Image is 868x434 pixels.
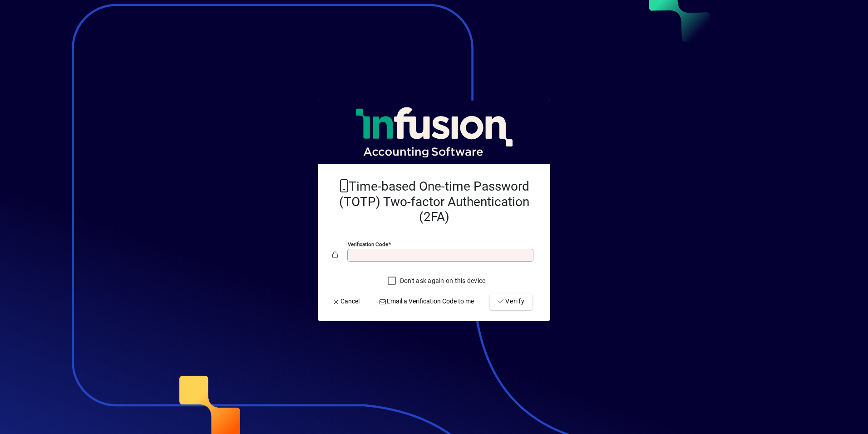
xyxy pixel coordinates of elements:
[348,241,388,247] mat-label: Verification code
[379,297,474,306] span: Email a Verification Code to me
[332,179,536,225] h2: Time-based One-time Password (TOTP) Two-factor Authentication (2FA)
[332,297,360,306] span: Cancel
[398,276,486,285] label: Don't ask again on this device
[490,293,532,310] button: Verify
[329,293,363,310] button: Cancel
[497,297,525,306] span: Verify
[375,293,478,310] button: Email a Verification Code to me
